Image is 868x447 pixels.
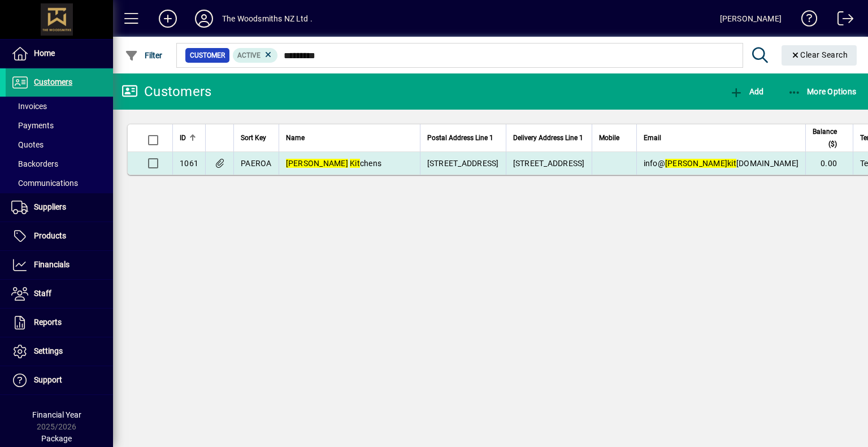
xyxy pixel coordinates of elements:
[427,132,493,144] span: Postal Address Line 1
[34,289,51,298] span: Staff
[34,375,62,384] span: Support
[813,125,837,150] span: Balance ($)
[813,125,847,150] div: Balance ($)
[190,50,225,61] span: Customer
[11,140,44,149] span: Quotes
[34,49,55,58] span: Home
[6,280,113,308] a: Staff
[237,51,261,59] span: Active
[241,132,266,144] span: Sort Key
[125,51,163,60] span: Filter
[6,40,113,68] a: Home
[34,77,72,86] span: Customers
[644,159,799,168] span: info@ [DOMAIN_NAME]
[286,132,413,144] div: Name
[286,159,382,168] span: chens
[513,159,585,168] span: [STREET_ADDRESS]
[6,154,113,173] a: Backorders
[6,97,113,116] a: Invoices
[286,159,348,168] em: [PERSON_NAME]
[644,132,799,144] div: Email
[513,132,583,144] span: Delivery Address Line 1
[186,8,222,29] button: Profile
[180,159,198,168] span: 1061
[121,83,211,101] div: Customers
[727,81,766,102] button: Add
[11,121,54,130] span: Payments
[730,87,763,96] span: Add
[11,159,58,168] span: Backorders
[34,346,63,355] span: Settings
[122,45,166,66] button: Filter
[644,132,661,144] span: Email
[350,159,360,168] em: Kit
[782,45,857,66] button: Clear
[6,116,113,135] a: Payments
[34,260,70,269] span: Financials
[180,132,198,144] div: ID
[34,318,62,327] span: Reports
[34,202,66,211] span: Suppliers
[6,251,113,279] a: Financials
[6,337,113,366] a: Settings
[727,159,736,168] em: kit
[793,2,818,39] a: Knowledge Base
[665,159,727,168] em: [PERSON_NAME]
[32,410,81,419] span: Financial Year
[599,132,630,144] div: Mobile
[6,222,113,250] a: Products
[41,434,72,443] span: Package
[785,81,860,102] button: More Options
[34,231,66,240] span: Products
[241,159,272,168] span: PAEROA
[805,152,853,175] td: 0.00
[150,8,186,29] button: Add
[286,132,305,144] span: Name
[233,48,278,63] mat-chip: Activation Status: Active
[599,132,619,144] span: Mobile
[6,193,113,222] a: Suppliers
[791,50,848,59] span: Clear Search
[180,132,186,144] span: ID
[6,309,113,337] a: Reports
[11,179,78,188] span: Communications
[6,366,113,394] a: Support
[427,159,499,168] span: [STREET_ADDRESS]
[6,173,113,193] a: Communications
[222,10,313,28] div: The Woodsmiths NZ Ltd .
[788,87,857,96] span: More Options
[6,135,113,154] a: Quotes
[11,102,47,111] span: Invoices
[720,10,782,28] div: [PERSON_NAME]
[829,2,854,39] a: Logout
